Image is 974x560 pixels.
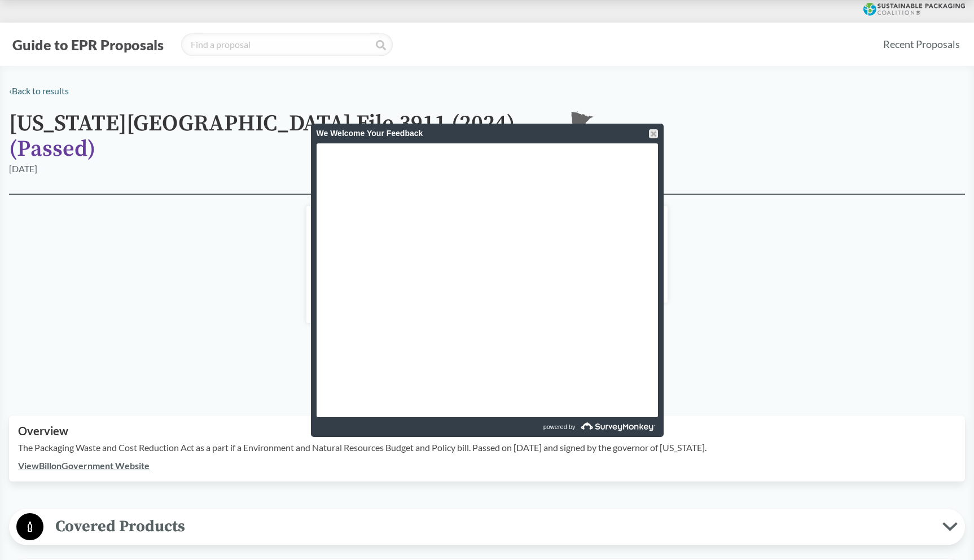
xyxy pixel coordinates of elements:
[13,513,961,541] button: Covered Products
[543,417,576,437] span: powered by
[878,32,965,57] a: Recent Proposals
[317,124,658,143] div: We Welcome Your Feedback
[489,417,658,437] a: powered by
[18,441,956,454] p: The Packaging Waste and Cost Reduction Act as a part if a Environment and Natural Resources Budge...
[9,162,37,176] div: [DATE]
[9,111,551,162] h1: [US_STATE][GEOGRAPHIC_DATA] File 3911 (2024)
[18,425,956,438] h2: Overview
[9,110,527,163] span: - ( Passed )
[181,33,393,56] input: Find a proposal
[18,460,150,471] a: ViewBillonGovernment Website
[9,36,167,54] button: Guide to EPR Proposals
[9,85,69,96] a: ‹Back to results
[43,514,942,539] span: Covered Products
